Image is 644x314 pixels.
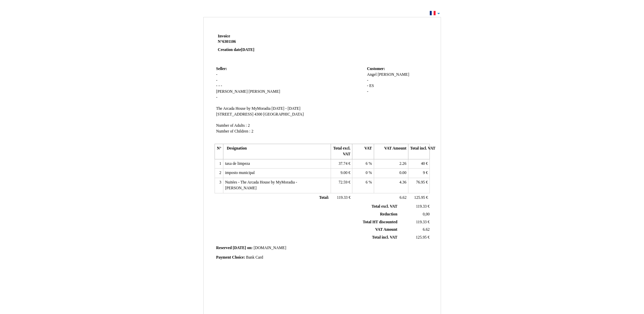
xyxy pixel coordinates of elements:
td: € [408,159,430,169]
td: € [399,218,431,226]
span: imposto municipal [225,171,255,175]
span: VAT Amount [375,227,397,232]
th: Designation [223,144,331,159]
span: on: [247,246,253,250]
span: 2.26 [400,161,406,166]
span: Angel [367,72,377,77]
span: 125.95 [414,195,425,200]
span: - [221,84,222,88]
td: € [408,178,430,193]
th: VAT Amount [374,144,408,159]
span: taxa de limpeza [225,161,250,166]
span: Total HT discounted [363,220,397,224]
span: 6 [366,180,368,185]
span: The Arcada House by MyMoradia [216,106,271,111]
td: € [331,159,352,169]
span: 72.59 [338,180,347,185]
span: - [218,84,220,88]
span: - [367,89,368,94]
td: € [399,203,431,210]
span: Number of Children : [216,129,251,134]
span: 6301106 [222,39,236,44]
strong: Creation date [218,48,255,52]
span: Total: [319,195,329,200]
span: 40 [421,161,425,166]
span: [PERSON_NAME] [378,72,409,77]
th: Total incl. VAT [408,144,430,159]
td: % [352,178,374,193]
span: 0 [366,171,368,175]
span: 0.00 [400,171,406,175]
span: [STREET_ADDRESS] [216,112,254,117]
span: [DATE] [241,48,254,52]
span: 2 [248,123,250,128]
span: ES [369,84,374,88]
span: [PERSON_NAME] [216,89,248,94]
span: - [367,78,368,83]
span: 6.62 [423,227,429,232]
span: Number of Adults : [216,123,247,128]
span: 6.62 [400,195,406,200]
td: € [399,234,431,242]
span: Bank Card [246,255,263,260]
span: 119.33 [416,220,427,224]
span: [PERSON_NAME] [249,89,280,94]
span: Reduction [380,212,397,216]
span: Total incl. VAT [372,235,398,240]
span: 0,00 [423,212,429,216]
span: Nuitées - The Arcada House by MyMoradia - [PERSON_NAME] [225,180,297,190]
span: - [216,72,218,77]
td: 2 [215,169,223,178]
td: € [408,193,430,203]
span: Reserved [216,246,232,250]
span: 9 [423,171,425,175]
td: % [352,159,374,169]
strong: N° [218,39,299,45]
td: 1 [215,159,223,169]
td: % [352,169,374,178]
span: Invoice [218,34,230,38]
span: Payment Choice: [216,255,245,260]
span: [DOMAIN_NAME] [254,246,286,250]
th: Total excl. VAT [331,144,352,159]
span: 4.36 [400,180,406,185]
span: Total excl. VAT [372,204,398,209]
span: Customer: [367,67,385,71]
span: 6 [366,161,368,166]
td: 3 [215,178,223,193]
th: VAT [352,144,374,159]
span: 4300 [254,112,262,117]
span: 76.95 [416,180,425,185]
span: 125.95 [416,235,427,240]
span: Seller: [216,67,227,71]
span: - [367,84,368,88]
span: [DATE] - [DATE] [272,106,300,111]
span: 9.00 [341,171,347,175]
span: 2 [251,129,253,134]
td: € [331,178,352,193]
span: 37.74 [338,161,347,166]
span: 119.33 [416,204,427,209]
th: N° [215,144,223,159]
span: - [216,78,218,83]
span: - [216,84,218,88]
span: [DATE] [233,246,246,250]
td: € [331,169,352,178]
span: 119.33 [337,195,348,200]
td: € [331,193,352,203]
span: - [216,95,218,100]
span: [GEOGRAPHIC_DATA] [263,112,304,117]
td: € [408,169,430,178]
